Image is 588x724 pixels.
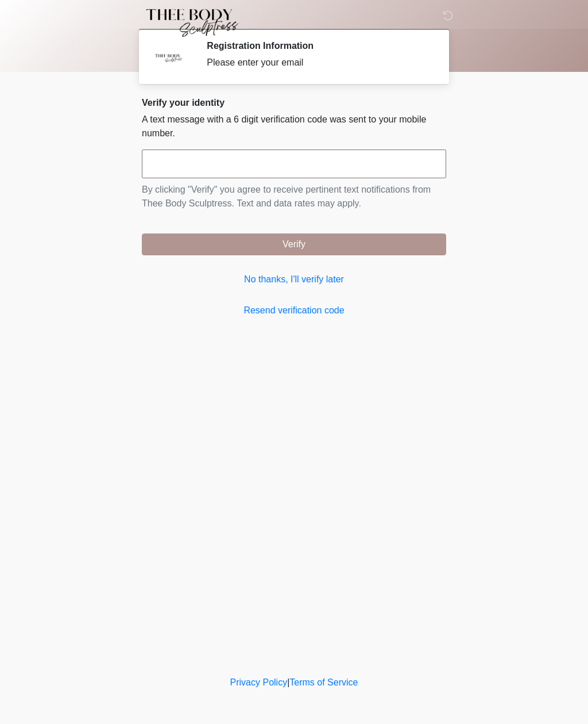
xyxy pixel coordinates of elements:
p: A text message with a 6 digit verification code was sent to your mobile number. [142,113,446,140]
button: Verify [142,233,446,255]
a: Terms of Service [289,677,358,687]
a: | [287,677,289,687]
div: Please enter your email [207,56,429,70]
a: Resend verification code [142,304,446,317]
a: Privacy Policy [230,677,288,687]
img: Thee Body Sculptress Logo [130,9,248,37]
p: By clicking "Verify" you agree to receive pertinent text notifications from Thee Body Sculptress.... [142,183,446,210]
a: No thanks, I'll verify later [142,273,446,286]
h2: Verify your identity [142,97,446,108]
img: Agent Avatar [150,40,185,75]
